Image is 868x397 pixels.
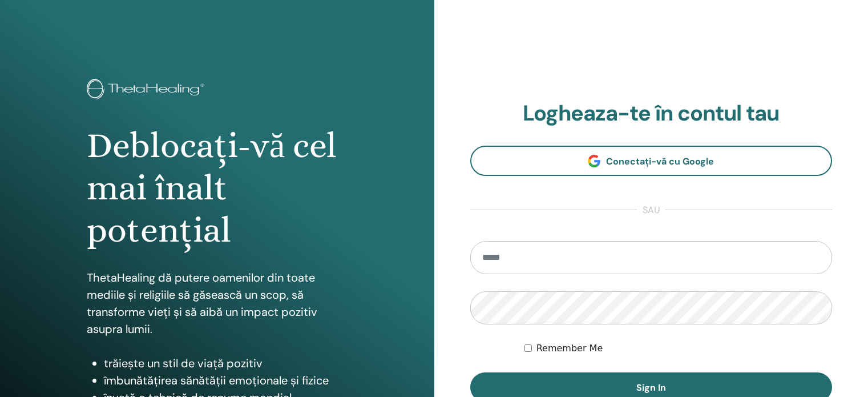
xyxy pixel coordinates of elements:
[606,155,714,167] span: Conectați-vă cu Google
[536,342,603,355] label: Remember Me
[637,203,665,217] span: sau
[87,269,348,338] p: ThetaHealing dă putere oamenilor din toate mediile și religiile să găsească un scop, să transform...
[104,355,348,372] li: trăiește un stil de viață pozitiv
[470,146,833,176] a: Conectați-vă cu Google
[524,342,832,355] div: Keep me authenticated indefinitely or until I manually logout
[636,382,666,394] span: Sign In
[470,101,833,127] h2: Logheaza-te în contul tau
[104,372,348,389] li: îmbunătățirea sănătății emoționale și fizice
[87,125,348,252] h1: Deblocați-vă cel mai înalt potențial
